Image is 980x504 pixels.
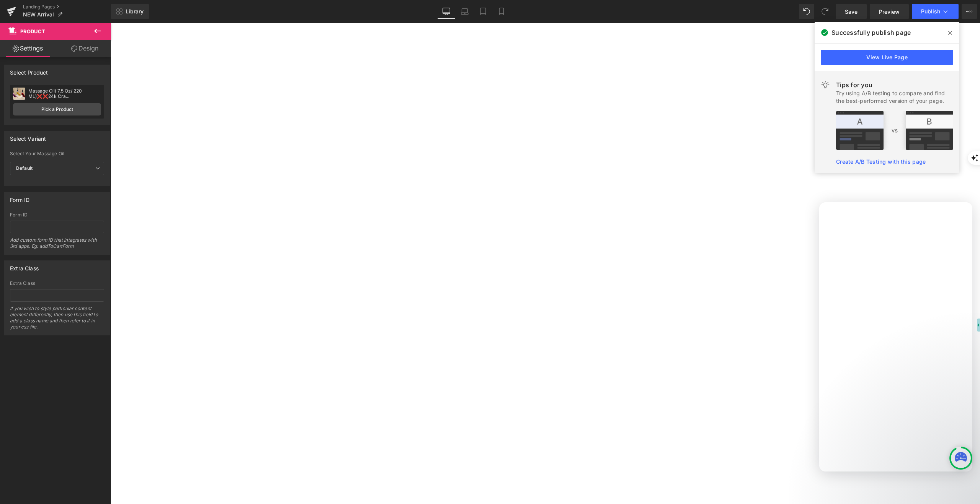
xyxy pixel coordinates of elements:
[954,478,972,496] iframe: Intercom live chat
[836,89,953,105] div: Try using A/B testing to compare and find the best-performed version of your page.
[821,80,830,89] img: light.svg
[821,50,953,65] a: View Live Page
[836,80,953,89] div: Tips for you
[836,158,926,165] a: Create A/B Testing with this page
[819,202,972,471] iframe: Intercom live chat
[831,28,911,37] span: Successfully publish page
[836,111,953,150] img: tip.png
